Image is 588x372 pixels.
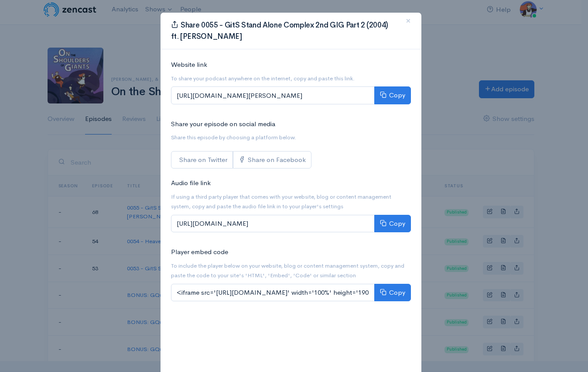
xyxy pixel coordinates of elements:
[171,178,211,188] label: Audio file link
[171,75,355,82] small: To share your podcast anywhere on the internet, copy and paste this link.
[171,247,228,257] label: Player embed code
[171,86,375,104] input: [URL][DOMAIN_NAME][PERSON_NAME]
[171,215,375,233] input: [URL][DOMAIN_NAME]
[406,14,411,27] span: ×
[374,215,411,233] button: Copy
[171,151,311,169] div: Social sharing links
[171,60,207,70] label: Website link
[171,134,296,141] small: Share this episode by choosing a platform below.
[395,9,421,33] button: Close
[171,21,389,41] span: Share 0055 - GitS Stand Alone Complex 2nd GIG Part 2 (2004) ft. [PERSON_NAME]
[374,86,411,104] button: Copy
[233,151,311,169] a: Share on Facebook
[171,284,375,302] input: <iframe src='[URL][DOMAIN_NAME]' width='100%' height='190' frameborder='0' scrolling='no' seamles...
[171,262,404,279] small: To include the player below on your website, blog or content management system, copy and paste th...
[171,151,233,169] a: Share on Twitter
[171,119,275,129] label: Share your episode on social media
[171,193,391,210] small: If using a third party player that comes with your website, blog or content management system, co...
[374,284,411,302] button: Copy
